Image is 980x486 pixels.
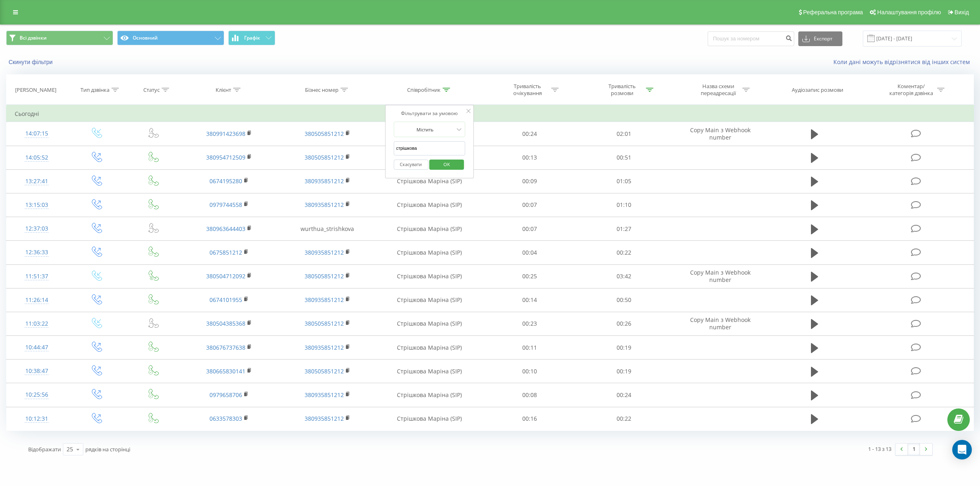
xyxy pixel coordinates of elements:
div: Тривалість розмови [600,83,644,97]
a: 380963644403 [206,225,245,233]
td: 00:50 [577,288,671,312]
td: 00:14 [482,288,577,312]
span: OK [435,158,458,171]
div: Тип дзвінка [80,87,109,93]
div: 10:25:56 [15,387,59,403]
a: 380935851212 [305,296,344,304]
td: 01:27 [577,217,671,241]
div: 11:51:37 [15,269,59,284]
td: 00:23 [482,312,577,335]
a: 380505851212 [305,320,344,327]
a: 0633578303 [209,415,242,422]
span: Всі дзвінки [20,35,47,41]
td: 00:07 [482,217,577,241]
a: 380505851212 [305,272,344,280]
button: Всі дзвінки [6,31,113,45]
td: Стрішкова Маріна (SIP) [376,217,482,241]
a: 0979658706 [209,391,242,399]
div: Статус [143,87,160,93]
button: Основний [117,31,224,45]
td: Стрішкова Маріна (SIP) [376,288,482,312]
td: 00:11 [482,336,577,360]
button: Графік [228,31,275,45]
td: 00:51 [577,146,671,169]
a: 380505851212 [305,130,344,138]
a: 380505851212 [305,153,344,161]
div: 14:05:52 [15,150,59,166]
td: 02:01 [577,122,671,146]
td: 00:07 [482,193,577,217]
span: Реферальна програма [803,9,863,16]
a: 380935851212 [305,415,344,422]
div: 13:15:03 [15,197,59,213]
a: 380676737638 [206,344,245,351]
a: 380505851212 [305,367,344,375]
div: 14:07:15 [15,126,59,142]
div: 10:12:31 [15,411,59,427]
td: Стрішкова Маріна (SIP) [376,407,482,431]
div: 1 - 13 з 13 [868,445,891,453]
td: Стрішкова Маріна (SIP) [376,241,482,264]
span: Вихід [955,9,969,16]
a: 1 [908,444,920,455]
td: 00:09 [482,169,577,193]
td: Сьогодні [7,106,974,122]
a: Коли дані можуть відрізнятися вiд інших систем [833,58,974,66]
td: 00:24 [482,122,577,146]
td: Стрішкова Маріна (SIP) [376,146,482,169]
a: 380991423698 [206,130,245,138]
td: Стрішкова Маріна (SIP) [376,193,482,217]
button: Скасувати [394,160,428,170]
span: Відображати [28,446,61,453]
td: 01:10 [577,193,671,217]
span: Налаштування профілю [877,9,941,16]
td: Стрішкова Маріна (SIP) [376,312,482,335]
td: 00:24 [577,383,671,407]
a: 380504385368 [206,320,245,327]
td: Copy Main з Webhook number [671,312,770,335]
td: Copy Main з Webhook number [671,264,770,288]
div: Бізнес номер [305,87,339,93]
div: 11:26:14 [15,292,59,308]
td: Стрішкова Маріна (SIP) [376,122,482,146]
div: Аудіозапис розмови [792,87,843,93]
div: 12:36:33 [15,244,59,260]
div: Фільтрувати за умовою [394,109,465,118]
td: Стрішкова Маріна (SIP) [376,264,482,288]
td: Стрішкова Маріна (SIP) [376,169,482,193]
div: 13:27:41 [15,173,59,189]
div: 10:38:47 [15,363,59,379]
a: 380935851212 [305,177,344,185]
a: 380504712092 [206,272,245,280]
td: 00:22 [577,241,671,264]
div: 25 [67,445,73,453]
div: [PERSON_NAME] [15,87,56,93]
td: 01:05 [577,169,671,193]
td: 00:04 [482,241,577,264]
td: 00:19 [577,360,671,383]
a: 380935851212 [305,344,344,351]
div: 12:37:03 [15,221,59,237]
a: 380935851212 [305,249,344,256]
div: Open Intercom Messenger [952,440,972,459]
td: 00:26 [577,312,671,335]
button: Скинути фільтри [6,58,57,66]
td: Стрішкова Маріна (SIP) [376,360,482,383]
a: 380954712509 [206,153,245,161]
td: 00:13 [482,146,577,169]
a: 380935851212 [305,201,344,209]
td: 03:42 [577,264,671,288]
div: 10:44:47 [15,340,59,355]
td: 00:16 [482,407,577,431]
td: Стрішкова Маріна (SIP) [376,383,482,407]
td: wurthua_strishkova [278,217,377,241]
a: 380935851212 [305,391,344,399]
input: Введіть значення [394,141,465,155]
input: Пошук за номером [708,31,794,46]
a: 0979744558 [209,201,242,209]
div: 11:03:22 [15,316,59,332]
td: 00:10 [482,360,577,383]
td: 00:19 [577,336,671,360]
div: Назва схеми переадресації [697,83,740,97]
td: Copy Main з Webhook number [671,122,770,146]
